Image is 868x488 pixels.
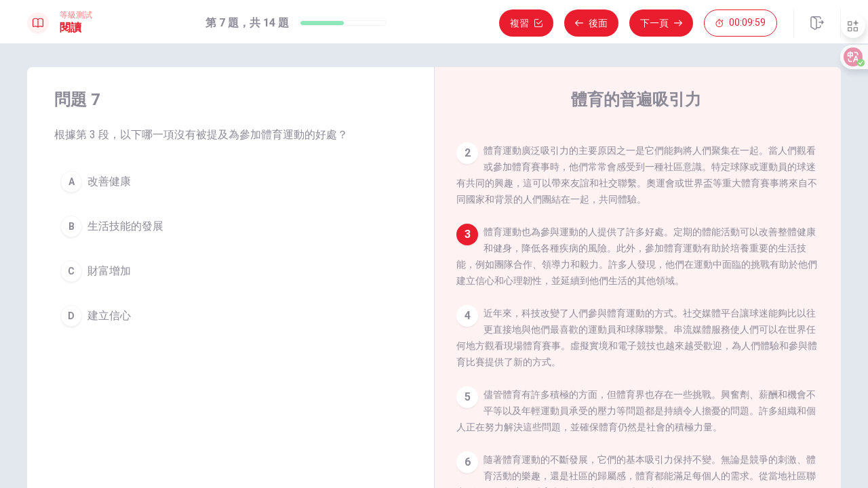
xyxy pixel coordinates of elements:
[456,389,816,432] font: 儘管體育有許多積極的方面，但體育界也存在一些挑戰。興奮劑、薪酬和機會不平等以及年輕運動員承受的壓力等問題都是持續令人擔憂的問題。許多組織和個人正在努力解決這些問題，並確保體育仍然是社會的積極力量。
[60,10,92,20] font: 等級測試
[499,9,553,37] button: 複習
[60,171,82,192] div: A
[87,220,163,232] font: 生活技能的發展
[456,226,817,286] font: 體育運動也為參與運動的人提供了許多好處。定期的體能活動可以改善整體健康和健身，降低各種疾病的風險。此外，參加體育運動有助於培養重要的生活技能，例如團隊合作、領導力和毅力。許多人發現，他們在運動中...
[60,216,82,237] div: B
[456,145,817,205] font: 體育運動廣泛吸引力的主要原因之一是它們能夠將人們聚集在一起。當人們觀看或參加體育賽事時，他們常常會感受到一種社區意識。特定球隊或運動員的球迷有共同的興趣，這可以帶來友誼和社交聯繫。奧運會或世界盃...
[729,18,766,28] span: 00:09:59
[456,308,817,367] font: 近年來，科技改變了人們參與體育運動的方式。社交媒體平台讓球迷能夠比以往更直接地與他們最喜歡的運動員和球隊聯繫。串流媒體服務使人們可以在世界任何地方觀看現場體育賽事。虛擬實境和電子競技也越來越受歡...
[87,309,131,322] font: 建立信心
[87,175,131,188] font: 改善健康
[589,18,608,28] font: 後面
[60,21,81,34] font: 閱讀
[54,90,100,109] font: 問題 7
[87,264,131,277] font: 財富增加
[54,209,407,243] button: B生活技能的發展
[54,165,407,199] button: A改善健康
[456,224,478,245] div: 3
[205,16,289,29] font: 第 7 題，共 14 題
[456,305,478,327] div: 4
[60,305,82,327] div: D
[640,18,669,28] font: 下一頁
[54,128,348,141] font: 根據第 3 段，以下哪一項沒有被提及為參加體育運動的好處？
[456,451,478,473] div: 6
[510,18,529,28] font: 複習
[571,90,701,109] font: 體育的普遍吸引力
[54,299,407,333] button: D建立信心
[456,386,478,408] div: 5
[60,260,82,282] div: C
[564,9,618,37] button: 後面
[54,254,407,288] button: C財富增加
[704,9,777,37] button: 00:09:59
[629,9,693,37] button: 下一頁
[456,142,478,164] div: 2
